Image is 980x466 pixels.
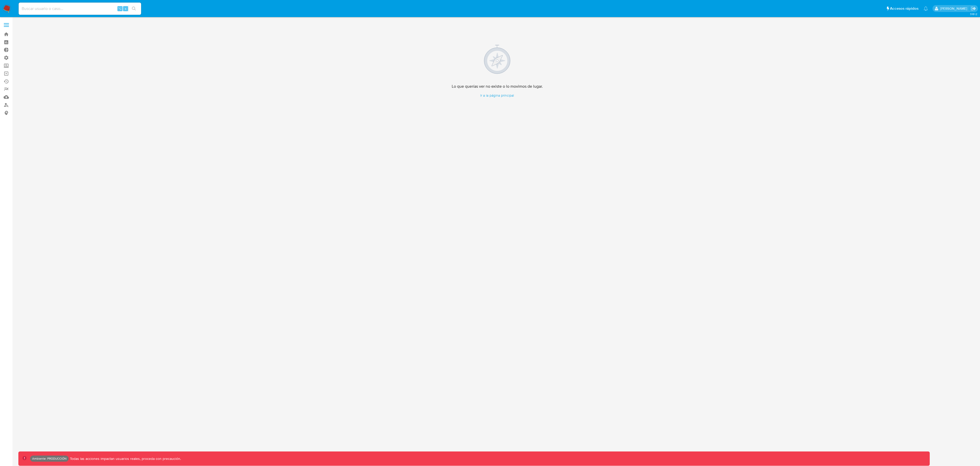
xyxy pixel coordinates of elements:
[940,6,969,11] p: leandrojossue.ramirez@mercadolibre.com.co
[32,458,67,460] p: Ambiente: PRODUCCIÓN
[924,6,928,11] a: Notificaciones
[118,6,122,11] span: ⌥
[890,6,918,11] span: Accesos rápidos
[125,6,126,11] span: s
[971,6,976,11] a: Salir
[452,84,543,89] h4: Lo que querías ver no existe o lo movimos de lugar.
[69,456,181,461] p: Todas las acciones impactan usuarios reales, proceda con precaución.
[452,93,543,98] a: Ir a la página principal
[129,5,139,12] button: search-icon
[19,5,141,12] input: Buscar usuario o caso...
